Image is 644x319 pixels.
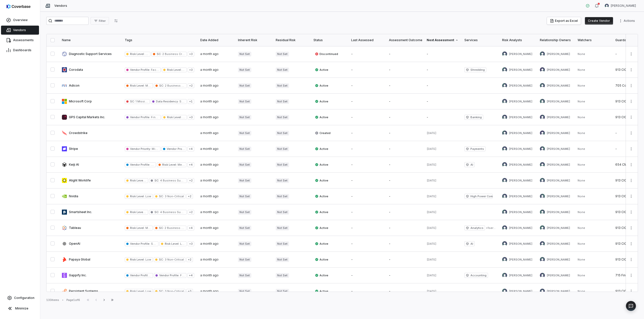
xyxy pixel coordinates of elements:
[130,163,150,166] span: Vendor Profile :
[151,147,173,151] span: Mission Critical
[464,241,475,246] span: AI
[386,141,424,157] td: -
[150,163,158,166] span: SaaS
[276,68,289,72] span: Not Set
[627,82,635,89] button: More actions
[315,52,338,56] span: Discontinued
[179,242,186,245] span: Low
[200,147,219,151] span: a month ago
[427,147,436,151] span: [DATE]
[99,19,106,23] span: Filter
[427,242,436,245] span: [DATE]
[13,28,26,32] span: Vendors
[200,38,232,42] div: Date Added
[605,4,609,8] img: Jesse Nord avatar
[154,210,159,214] span: SC :
[188,83,194,88] span: + 2
[315,131,331,135] span: Created
[348,236,386,252] td: -
[540,289,545,294] img: Rohit Saini avatar
[54,4,67,8] span: Vendors
[502,162,507,167] img: Jesse Nord avatar
[464,225,485,230] span: Analytics
[502,115,507,120] img: Jesse Nord avatar
[464,273,488,278] span: Accounting
[509,84,532,88] span: [PERSON_NAME]
[464,194,493,199] span: High Power Compute
[540,67,545,72] img: Darl Moreland avatar
[348,268,386,283] td: -
[130,84,145,87] span: Risk Level :
[464,115,483,120] span: Banking
[386,236,424,252] td: -
[540,178,545,183] img: Terilyn Monroe avatar
[509,131,532,135] span: [PERSON_NAME]
[167,147,187,151] span: Vendor Profile :
[238,257,251,262] span: Not Set
[276,52,289,56] span: Not Set
[547,195,570,198] span: [PERSON_NAME]
[1,16,39,25] a: Overview
[348,220,386,236] td: -
[424,78,461,94] td: -
[540,115,545,120] img: Michelle Lemus avatar
[389,38,421,42] div: Assessment Outcome
[386,46,424,62] td: -
[386,220,424,236] td: -
[502,289,507,294] img: Arun Muthu avatar
[486,226,496,230] span: + 1 services
[627,50,635,58] button: More actions
[427,226,436,230] span: [DATE]
[502,257,507,262] img: Jesse Nord avatar
[315,258,328,262] span: Active
[238,210,251,215] span: Not Set
[386,94,424,109] td: -
[200,52,219,56] span: a month ago
[200,68,219,72] span: a month ago
[15,306,28,310] span: Minimize
[13,38,34,42] span: Assessments
[164,258,184,261] span: 3 Non-Critical
[427,38,458,42] div: Next Assessment
[386,252,424,268] td: -
[188,210,194,215] span: + 2
[276,241,289,246] span: Not Set
[502,273,507,278] img: Arun Muthu avatar
[627,98,635,105] button: More actions
[238,162,251,167] span: Not Set
[188,241,194,246] span: + 3
[585,17,613,25] button: Create Vendor
[200,84,219,87] span: a month ago
[540,257,545,262] img: Terilyn Monroe avatar
[200,210,219,214] span: a month ago
[165,242,179,245] span: Risk Level :
[187,226,194,230] span: + 4
[547,226,570,230] span: [PERSON_NAME]
[509,100,532,103] span: [PERSON_NAME]
[547,242,570,246] span: [PERSON_NAME]
[162,163,177,166] span: Risk Level :
[386,62,424,78] td: -
[386,188,424,204] td: -
[179,100,201,103] span: SPD-Restricted
[276,210,289,215] span: Not Set
[502,67,507,72] img: Arun Muthu avatar
[238,115,251,120] span: Not Set
[502,131,507,136] img: Arun Muthu avatar
[159,210,193,214] span: 4 Business Supporting
[188,99,194,104] span: + 1
[130,147,151,151] span: Vendor Priority :
[427,131,436,135] span: [DATE]
[627,66,635,74] button: More actions
[627,287,635,295] button: More actions
[238,194,251,199] span: Not Set
[386,157,424,173] td: -
[238,68,251,72] span: Not Set
[200,115,219,119] span: a month ago
[2,293,38,302] a: Configuration
[276,83,289,88] span: Not Set
[186,289,193,294] span: + 3
[464,67,486,72] span: Shredding
[627,224,635,232] button: More actions
[547,258,570,262] span: [PERSON_NAME]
